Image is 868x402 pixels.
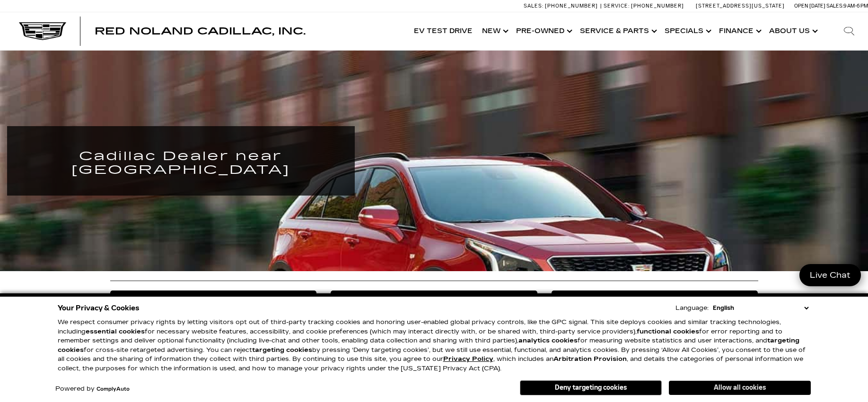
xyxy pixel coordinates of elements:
span: Sales: [524,3,544,9]
span: Your Privacy & Cookies [58,301,140,315]
select: Language Select [710,303,811,313]
span: [PHONE_NUMBER] [545,3,598,9]
a: Specials [660,12,714,50]
a: [STREET_ADDRESS][US_STATE] [696,3,785,9]
a: New Inventory [110,291,317,305]
div: Powered by [55,386,130,392]
img: Cadillac Dark Logo with Cadillac White Text [19,22,66,40]
a: Live Chat [799,264,861,286]
span: Live Chat [805,270,855,281]
strong: targeting cookies [58,337,799,354]
a: New [477,12,511,50]
strong: functional cookies [637,328,699,335]
button: Allow all cookies [669,381,811,395]
a: About Us [764,12,821,50]
h1: Cadillac Dealer near [GEOGRAPHIC_DATA] [21,150,341,177]
a: Pre-Owned [511,12,575,50]
p: We respect consumer privacy rights by letting visitors opt out of third-party tracking cookies an... [58,318,811,373]
div: Language: [675,305,709,311]
a: Service & Parts [575,12,660,50]
span: Red Noland Cadillac, Inc. [95,26,306,37]
span: Sales: [826,3,843,9]
strong: essential cookies [86,328,145,335]
button: Deny targeting cookies [520,380,662,395]
a: EV Test Drive [409,12,477,50]
a: New Specials [331,291,537,305]
strong: Arbitration Provision [553,355,627,363]
a: Privacy Policy [443,355,493,363]
a: Service: [PHONE_NUMBER] [600,3,686,9]
a: Sales: [PHONE_NUMBER] [524,3,600,9]
a: Contact Us [552,291,758,305]
a: Finance [714,12,764,50]
span: 9 AM-6 PM [843,3,868,9]
span: Open [DATE] [794,3,825,9]
span: [PHONE_NUMBER] [631,3,684,9]
a: Red Noland Cadillac, Inc. [95,26,306,36]
strong: analytics cookies [518,337,578,344]
strong: targeting cookies [252,346,312,354]
span: Service: [604,3,630,9]
a: ComplyAuto [96,386,130,392]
